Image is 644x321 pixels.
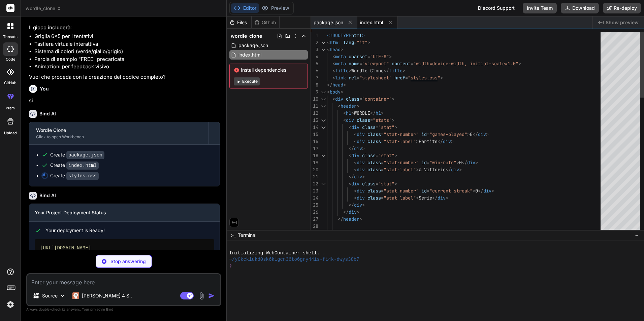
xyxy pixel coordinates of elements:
[327,82,332,88] span: </
[478,131,486,137] span: div
[349,174,354,180] span: </
[389,68,402,74] span: title
[319,152,328,159] div: Click to collapse the range.
[110,258,146,265] p: Stop answering
[349,152,351,158] span: <
[357,209,359,215] span: >
[351,32,362,38] span: html
[357,138,365,144] span: div
[446,167,451,173] span: </
[319,96,328,103] div: Click to collapse the range.
[4,80,17,86] label: GitHub
[349,145,354,151] span: </
[483,188,491,194] span: div
[332,75,335,81] span: <
[338,216,343,222] span: </
[341,46,343,52] span: >
[384,195,416,201] span: "stat-label"
[259,3,292,13] button: Preview
[311,173,318,180] div: 21
[311,96,318,103] div: 10
[394,124,397,130] span: >
[351,68,384,74] span: Wordle Clone
[606,19,639,26] span: Show preview
[50,151,104,158] div: Create
[327,46,330,52] span: <
[36,127,202,134] div: Wordle Clone
[603,3,641,13] button: Re-deploy
[408,75,411,81] span: "
[349,124,351,130] span: <
[451,167,459,173] span: div
[351,110,354,116] span: >
[392,96,394,102] span: >
[381,167,384,173] span: =
[402,68,405,74] span: >
[208,292,215,299] img: icon
[26,5,61,12] span: wordle_clone
[311,110,318,117] div: 12
[405,75,408,81] span: =
[311,145,318,152] div: 17
[357,103,359,109] span: >
[354,174,362,180] span: div
[351,152,359,158] span: div
[384,131,419,137] span: "stat-number"
[327,39,330,45] span: <
[311,46,318,53] div: 3
[467,131,470,137] span: >
[6,105,15,111] label: prem
[376,181,378,187] span: =
[359,96,362,102] span: =
[332,96,335,102] span: <
[473,131,478,137] span: </
[362,181,376,187] span: class
[238,232,256,239] span: Terminal
[238,41,269,49] span: package.json
[35,209,214,216] h3: Your Project Deployment Status
[394,75,405,81] span: href
[429,188,473,194] span: "current-streak"
[360,19,383,26] span: index.html
[34,56,220,63] li: Parola di esempio "FREE" precaricata
[370,110,376,116] span: </
[561,3,599,13] button: Download
[90,307,102,311] span: privacy
[319,117,328,124] div: Click to collapse the range.
[362,32,365,38] span: >
[362,96,392,102] span: "container"
[341,89,343,95] span: >
[346,117,354,123] span: div
[231,3,259,13] button: Editor
[367,159,381,166] span: class
[34,40,220,48] li: Tastiera virtuale interattiva
[367,188,381,194] span: class
[357,167,365,173] span: div
[351,124,359,130] span: div
[35,239,214,257] div: [URL][DOMAIN_NAME]
[311,39,318,46] div: 2
[359,216,362,222] span: >
[4,130,17,136] label: Upload
[416,195,419,201] span: >
[451,138,454,144] span: >
[357,39,367,45] span: "it"
[429,159,456,166] span: "win-rate"
[311,32,318,39] div: 1
[343,209,349,215] span: </
[429,131,467,137] span: "games-played"
[634,230,640,241] button: −
[367,53,370,60] span: =
[346,110,351,116] span: h1
[362,145,365,151] span: >
[413,61,518,67] span: "width=device-width, initial-scale=1.0"
[419,195,432,201] span: Serie
[5,299,16,310] img: settings
[635,232,639,239] span: −
[29,24,220,32] p: Il gioco includerà:
[357,117,370,123] span: class
[311,88,318,96] div: 9
[231,33,262,39] span: wordle_clone
[357,131,365,137] span: div
[332,82,343,88] span: head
